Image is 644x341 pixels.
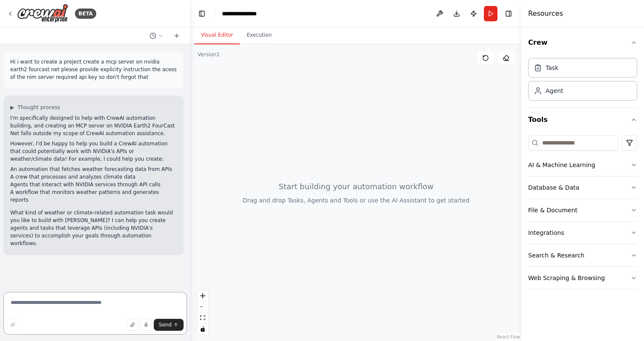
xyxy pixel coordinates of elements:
button: ▶Thought process [10,104,60,111]
div: Agent [546,87,563,95]
button: Web Scraping & Browsing [528,267,637,289]
button: Visual Editor [194,26,240,44]
div: Integrations [528,228,564,237]
button: zoom in [197,290,208,301]
button: Hide right sidebar [503,8,515,20]
span: Send [159,321,172,328]
div: Task [546,64,558,72]
div: Tools [528,132,637,296]
div: File & Document [528,206,578,214]
button: Send [154,319,184,331]
li: Agents that interact with NVIDIA services through API calls [10,181,177,188]
button: zoom out [197,301,208,312]
button: Start a new chat [170,31,184,41]
div: Crew [528,55,637,107]
div: Database & Data [528,183,579,192]
p: Hi i want to create a project create a mcp server on nvidia earth2 fourcast net please provide ex... [10,58,177,81]
li: A crew that processes and analyzes climate data [10,173,177,181]
button: File & Document [528,199,637,221]
button: Integrations [528,222,637,244]
button: Crew [528,31,637,55]
nav: breadcrumb [222,9,266,18]
p: What kind of weather or climate-related automation task would you like to build with [PERSON_NAME... [10,209,177,247]
button: Database & Data [528,176,637,199]
button: AI & Machine Learning [528,154,637,176]
li: An automation that fetches weather forecasting data from APIs [10,165,177,173]
h4: Resources [528,9,563,19]
button: Hide left sidebar [196,8,208,20]
li: A workflow that monitors weather patterns and generates reports [10,188,177,204]
div: Version 1 [198,51,220,58]
p: However, I'd be happy to help you build a CrewAI automation that could potentially work with NVID... [10,140,177,163]
button: Improve this prompt [7,319,19,331]
a: React Flow attribution [497,335,520,339]
button: Upload files [126,319,138,331]
button: Click to speak your automation idea [140,319,152,331]
div: Web Scraping & Browsing [528,274,605,282]
div: BETA [75,9,96,19]
button: fit view [197,312,208,324]
div: AI & Machine Learning [528,161,595,169]
div: Search & Research [528,251,584,260]
button: Tools [528,108,637,132]
p: I'm specifically designed to help with CrewAI automation building, and creating an MCP server on ... [10,114,177,137]
button: Execution [240,26,279,44]
img: Logo [17,4,68,23]
div: React Flow controls [197,290,208,335]
span: ▶ [10,104,14,111]
button: Switch to previous chat [146,31,167,41]
button: Search & Research [528,244,637,266]
span: Thought process [17,104,60,111]
button: toggle interactivity [197,324,208,335]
